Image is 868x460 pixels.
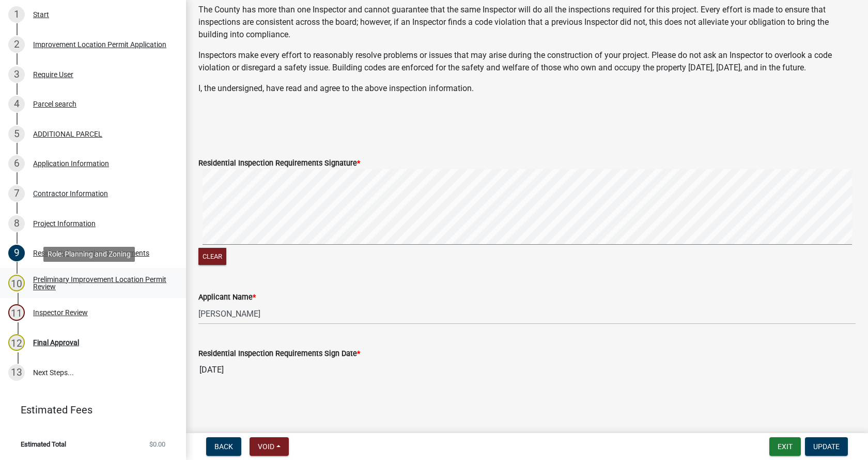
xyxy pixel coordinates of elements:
[33,276,169,290] div: Preliminary Improvement Location Permit Review
[8,36,25,53] div: 2
[8,275,25,291] div: 10
[198,4,856,41] p: The County has more than one Inspector and cannot guarantee that the same Inspector will do all t...
[8,126,25,142] div: 5
[769,437,801,456] button: Exit
[805,437,848,456] button: Update
[33,249,149,257] div: Residential Inspection Requirements
[8,399,169,420] a: Estimated Fees
[33,220,96,227] div: Project Information
[33,11,49,18] div: Start
[8,96,25,112] div: 4
[8,245,25,261] div: 9
[33,190,108,197] div: Contractor Information
[206,437,241,456] button: Back
[8,215,25,232] div: 8
[198,160,360,167] label: Residential Inspection Requirements Signature
[33,71,73,78] div: Require User
[8,304,25,321] div: 11
[214,442,233,451] span: Back
[33,160,109,167] div: Application Information
[198,350,360,358] label: Residential Inspection Requirements Sign Date
[198,248,226,265] button: Clear
[8,334,25,351] div: 12
[8,185,25,202] div: 7
[33,41,166,48] div: Improvement Location Permit Application
[33,339,79,346] div: Final Approval
[198,49,856,74] p: Inspectors make every effort to reasonably resolve problems or issues that may arise during the c...
[198,82,856,95] p: I, the undersigned, have read and agree to the above inspection information.
[33,100,76,108] div: Parcel search
[813,442,840,451] span: Update
[33,130,102,138] div: ADDITIONAL PARCEL
[8,6,25,23] div: 1
[33,309,88,316] div: Inspector Review
[198,294,256,301] label: Applicant Name
[149,441,165,448] span: $0.00
[8,66,25,83] div: 3
[258,442,274,451] span: Void
[8,155,25,172] div: 6
[43,247,135,262] div: Role: Planning and Zoning
[8,364,25,381] div: 13
[250,437,289,456] button: Void
[21,441,66,448] span: Estimated Total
